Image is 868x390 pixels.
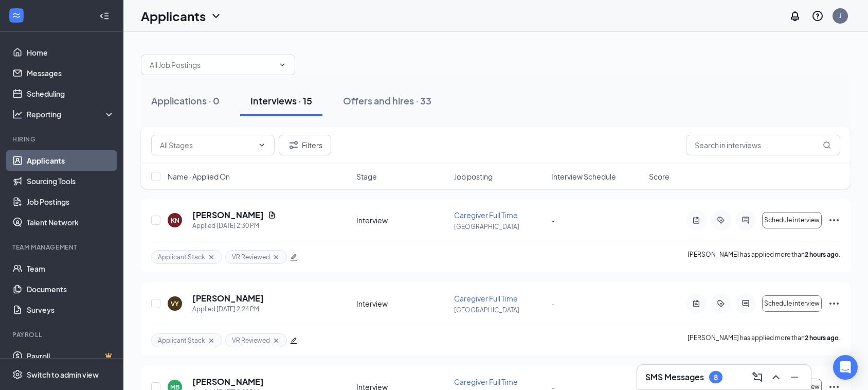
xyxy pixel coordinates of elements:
div: Applied [DATE] 2:30 PM [192,221,276,231]
span: Score [649,171,670,182]
svg: Minimize [788,371,801,383]
b: 2 hours ago [805,334,839,342]
svg: Analysis [12,109,23,119]
a: Team [27,258,115,279]
span: Stage [356,171,377,182]
span: Job posting [454,171,493,182]
svg: Cross [207,336,215,345]
div: Interviews · 15 [250,94,312,107]
svg: ChevronDown [210,10,222,22]
input: Search in interviews [686,135,840,155]
button: Filter Filters [279,135,331,155]
span: Caregiver Full Time [454,377,518,386]
div: Interview [356,215,448,225]
span: Schedule interview [764,300,820,307]
div: Interview [356,298,448,309]
svg: Cross [272,336,280,345]
a: Documents [27,279,115,299]
div: KN [171,216,179,225]
svg: ActiveChat [739,216,752,224]
h5: [PERSON_NAME] [192,376,264,387]
svg: ActiveChat [739,299,752,308]
a: Job Postings [27,191,115,212]
span: Applicant Stack [158,253,205,261]
svg: Collapse [99,11,110,21]
a: Messages [27,63,115,83]
span: edit [290,254,297,261]
a: Applicants [27,150,115,171]
div: Offers and hires · 33 [343,94,431,107]
span: Name · Applied On [168,171,230,182]
svg: Settings [12,369,23,380]
span: Applicant Stack [158,336,205,345]
input: All Stages [160,139,254,151]
button: ChevronUp [768,369,784,385]
svg: ChevronUp [770,371,782,383]
svg: ComposeMessage [751,371,764,383]
svg: WorkstreamLogo [11,10,22,21]
svg: ActiveTag [715,216,727,224]
button: Schedule interview [762,295,822,312]
svg: Notifications [789,10,801,22]
span: Caregiver Full Time [454,210,518,220]
svg: ChevronDown [278,61,286,69]
div: Team Management [12,243,113,252]
h3: SMS Messages [645,371,704,383]
a: Surveys [27,299,115,320]
div: VY [171,299,179,308]
h5: [PERSON_NAME] [192,293,264,304]
svg: MagnifyingGlass [823,141,831,149]
a: Sourcing Tools [27,171,115,191]
div: 8 [714,373,718,382]
svg: ActiveNote [690,299,702,308]
div: Payroll [12,330,113,339]
svg: ChevronDown [258,141,266,149]
b: 2 hours ago [805,251,839,258]
span: Caregiver Full Time [454,294,518,303]
button: ComposeMessage [749,369,766,385]
span: - [551,299,555,308]
p: [PERSON_NAME] has applied more than . [688,250,840,264]
span: VR Reviewed [232,253,270,261]
button: Schedule interview [762,212,822,228]
input: All Job Postings [150,59,274,70]
span: edit [290,337,297,344]
a: Scheduling [27,83,115,104]
div: Hiring [12,135,113,144]
svg: ActiveTag [715,299,727,308]
div: Applications · 0 [151,94,220,107]
span: Schedule interview [764,217,820,224]
button: Minimize [786,369,803,385]
div: J [839,11,842,20]
div: Open Intercom Messenger [833,355,858,380]
span: Interview Schedule [551,171,616,182]
a: PayrollCrown [27,346,115,366]
svg: Cross [272,253,280,261]
div: Applied [DATE] 2:24 PM [192,304,264,314]
span: VR Reviewed [232,336,270,345]
svg: Ellipses [828,297,840,310]
svg: Ellipses [828,214,840,226]
svg: QuestionInfo [811,10,824,22]
p: [GEOGRAPHIC_DATA] [454,222,546,231]
svg: Filter [287,139,300,151]
h1: Applicants [141,7,206,25]
p: [PERSON_NAME] has applied more than . [688,333,840,347]
a: Talent Network [27,212,115,233]
p: [GEOGRAPHIC_DATA] [454,306,546,314]
div: Reporting [27,109,115,119]
a: Home [27,42,115,63]
h5: [PERSON_NAME] [192,209,264,221]
div: Switch to admin view [27,369,99,380]
svg: Cross [207,253,215,261]
span: - [551,216,555,225]
svg: ActiveNote [690,216,702,224]
svg: Document [268,211,276,219]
